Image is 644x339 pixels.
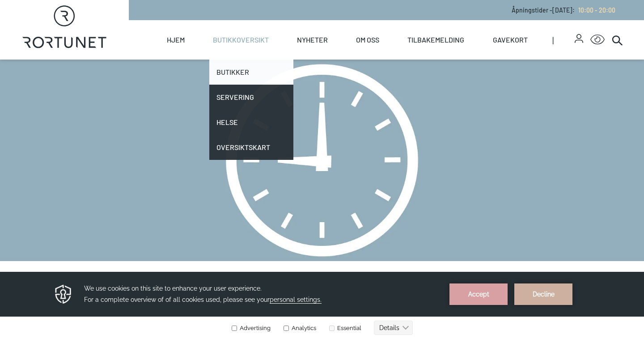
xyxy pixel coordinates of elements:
a: Butikkoversikt [213,20,269,60]
text: Details [379,54,399,61]
button: Decline [514,13,572,34]
input: Essential [329,55,335,60]
a: Servering [209,85,293,110]
h3: We use cookies on this site to enhance your user experience. For a complete overview of of all co... [84,13,438,35]
a: Butikker [209,60,293,85]
span: personal settings. [270,26,322,33]
a: Hjem [167,20,185,60]
a: 10:00 - 20:00 [575,6,615,14]
label: Essential [327,54,361,61]
a: Helse [209,110,293,135]
a: Om oss [356,20,379,60]
a: Gavekort [493,20,528,60]
button: Accept [449,13,508,34]
input: Advertising [232,55,237,60]
img: Privacy reminder [54,13,73,34]
label: Analytics [282,54,316,61]
a: Nyheter [297,20,328,60]
a: Oversiktskart [209,135,293,160]
input: Analytics [284,55,289,60]
label: Advertising [231,54,271,61]
p: Åpningstider - [DATE] : [512,5,615,15]
a: Tilbakemelding [407,20,464,60]
button: Open Accessibility Menu [590,33,605,47]
span: 10:00 - 20:00 [578,6,615,14]
span: | [552,20,575,60]
button: Details [374,50,413,64]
